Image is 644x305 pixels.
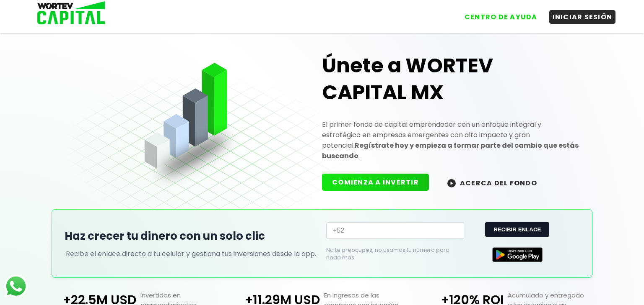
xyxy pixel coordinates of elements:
[322,174,429,191] button: COMIENZA A INVERTIR
[447,179,456,187] img: wortev-capital-acerca-del-fondo
[322,141,579,161] strong: Regístrate hoy y empieza a formar parte del cambio que estás buscando
[66,249,316,259] p: Recibe el enlace directo a tu celular y gestiona tus inversiones desde la app.
[453,4,541,24] a: CENTRO DE AYUDA
[322,177,437,187] a: COMIENZA A INVERTIR
[485,222,549,237] button: RECIBIR ENLACE
[322,119,579,161] p: El primer fondo de capital emprendedor con un enfoque integral y estratégico en empresas emergent...
[549,10,616,24] button: INICIAR SESIÓN
[326,246,451,261] p: No te preocupes, no usamos tu número para nada más.
[492,247,543,262] img: Google Play
[65,228,318,244] h2: Haz crecer tu dinero con un solo clic
[437,174,547,192] button: ACERCA DEL FONDO
[541,4,616,24] a: INICIAR SESIÓN
[4,274,28,298] img: logos_whatsapp-icon.242b2217.svg
[322,52,579,106] h1: Únete a WORTEV CAPITAL MX
[461,10,541,24] button: CENTRO DE AYUDA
